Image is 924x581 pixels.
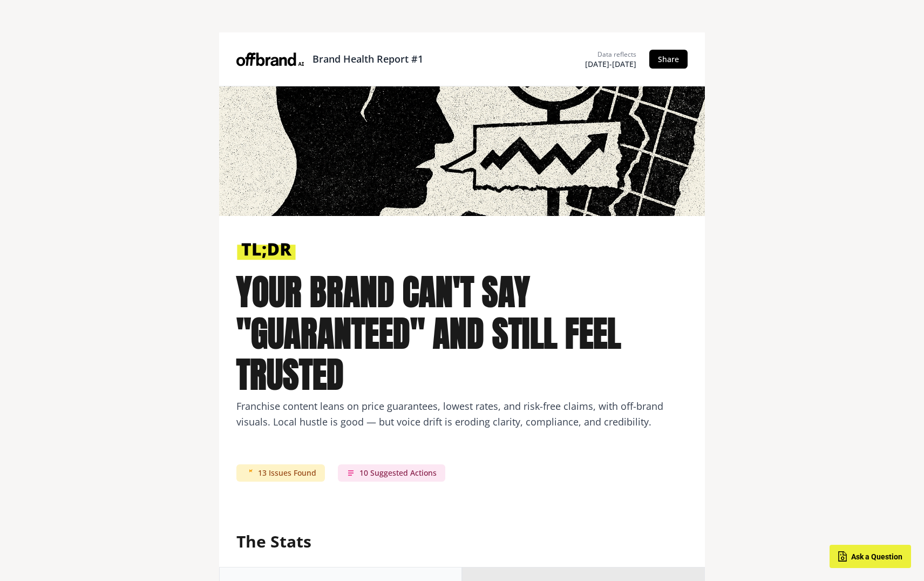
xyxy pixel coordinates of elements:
button: Share [649,50,688,69]
span: 13 Issues Found [236,464,325,482]
span: 10 Suggested Actions [338,464,445,482]
h1: Brand Health Report #1 [312,53,423,65]
span: [DATE]-[DATE] [585,60,636,69]
img: Brand Health Report Banner [219,86,705,216]
h1: YOUR BRAND CAN'T SAY "GUARANTEED" AND STILL FEEL TRUSTED [236,272,688,396]
span: Data reflects [585,50,636,59]
img: TL;DR [236,235,296,267]
h2: The Stats [219,516,705,567]
button: Open chat assistant [830,545,911,568]
span: Ask a Question [851,552,902,561]
img: OffBrand [236,52,304,66]
p: Franchise content leans on price guarantees, lowest rates, and risk-free claims, with off-brand v... [236,398,688,430]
